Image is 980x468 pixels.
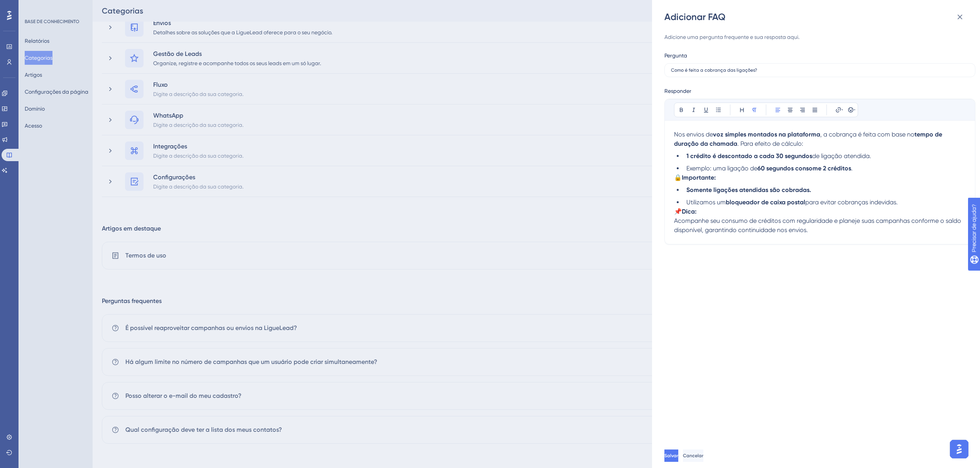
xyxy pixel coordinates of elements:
[757,165,851,172] strong: 60 segundos consome 2 créditos
[674,174,682,181] span: 🔒
[682,208,696,215] strong: Dica:
[686,152,812,160] strong: 1 crédito é descontado a cada 30 segundos
[851,165,853,172] span: .
[713,131,820,138] strong: voz simples montados na plataforma
[671,67,969,73] input: Digite a pergunta
[726,199,805,206] strong: bloqueador de caixa postal
[805,199,898,206] span: para evitar cobranças indevidas.
[683,453,703,458] font: Cancelar
[664,88,691,94] font: Responder
[682,174,716,181] strong: Importante:
[683,449,703,462] button: Cancelar
[820,131,914,138] span: , a cobrança é feita com base no
[664,11,725,22] font: Adicionar FAQ
[948,438,971,461] iframe: Iniciador do Assistente de IA do UserGuiding
[664,52,687,59] font: Pergunta
[737,140,803,147] span: . Para efeito de cálculo:
[674,217,963,234] span: Acompanhe seu consumo de créditos com regularidade e planeje suas campanhas conforme o saldo disp...
[664,34,799,40] font: Adicione uma pergunta frequente e sua resposta aqui.
[686,199,726,206] span: Utilizamos um
[664,449,678,462] button: Salvar
[674,131,713,138] span: Nos envios de
[18,3,66,9] font: Precisar de ajuda?
[664,453,678,458] font: Salvar
[674,208,682,215] span: 📌
[686,165,757,172] span: Exemplo: uma ligação de
[812,152,871,160] span: de ligação atendida.
[686,186,811,194] strong: Somente ligações atendidas são cobradas.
